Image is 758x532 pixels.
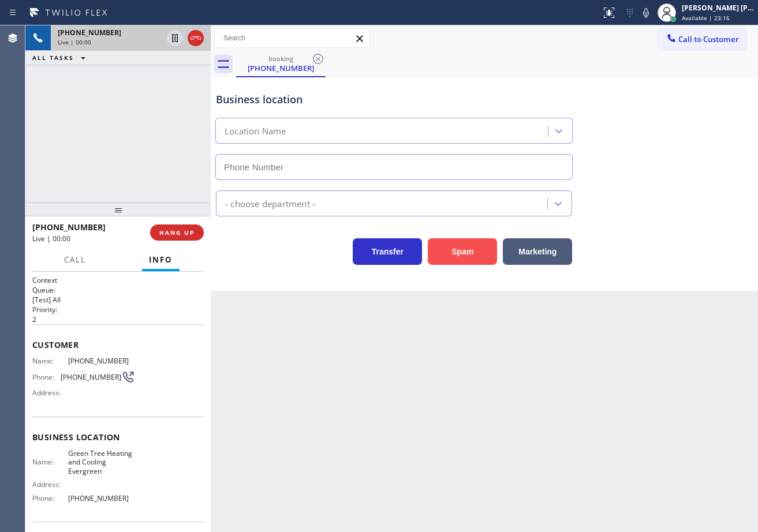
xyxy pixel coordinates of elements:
div: [PERSON_NAME] [PERSON_NAME] Dahil [682,3,755,13]
span: Name: [32,357,68,365]
div: (408) 973-5335 [237,51,324,76]
input: Phone Number [215,154,573,180]
input: Search [215,29,369,47]
span: HANG UP [159,228,195,237]
span: Address: [32,480,68,489]
h2: Queue: [32,285,204,295]
h1: Context [32,275,204,285]
span: Green Tree Heating and Cooling Evergreen [68,449,135,475]
span: Call to Customer [678,34,739,44]
span: ALL TASKS [32,54,74,62]
div: Business location [216,92,572,107]
button: ALL TASKS [25,51,97,65]
button: Hang up [188,30,204,46]
p: [Test] All [32,295,204,305]
span: Call [64,254,86,265]
span: Live | 00:00 [58,38,91,46]
button: Mute [638,5,654,21]
span: Address: [32,388,68,397]
button: Hold Customer [167,30,183,46]
p: 2 [32,314,204,324]
button: Call [57,249,93,271]
span: Phone: [32,494,68,503]
span: [PHONE_NUMBER] [32,222,106,233]
span: [PHONE_NUMBER] [68,494,135,503]
div: - choose department - [225,197,315,210]
span: [PHONE_NUMBER] [61,373,121,381]
div: [PHONE_NUMBER] [237,63,324,73]
h2: Priority: [32,305,204,314]
button: HANG UP [150,224,204,241]
span: Info [149,254,173,265]
span: [PHONE_NUMBER] [68,357,135,365]
span: Name: [32,458,68,466]
div: booking [237,54,324,63]
span: Business location [32,432,204,443]
button: Info [142,249,180,271]
button: Spam [428,238,497,265]
span: Customer [32,339,204,350]
span: Available | 23:16 [682,14,730,22]
span: [PHONE_NUMBER] [58,28,121,38]
div: Location Name [225,125,286,138]
span: Live | 00:00 [32,234,70,243]
button: Call to Customer [658,28,746,50]
button: Marketing [503,238,572,265]
button: Transfer [353,238,422,265]
span: Phone: [32,373,61,381]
